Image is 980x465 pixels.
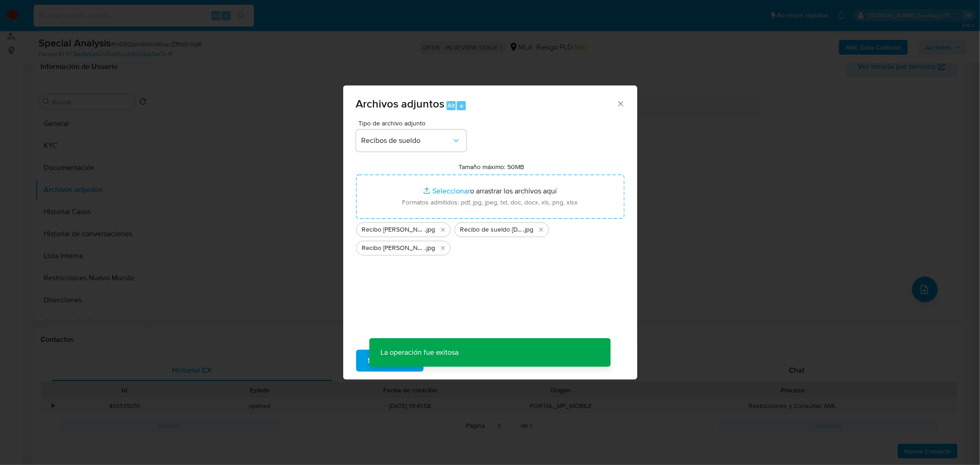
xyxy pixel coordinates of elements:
span: .jpg [425,244,436,253]
span: Recibo [PERSON_NAME] [DATE] [362,225,425,234]
span: Tipo de archivo adjunto [358,120,469,126]
ul: Archivos seleccionados [356,219,624,255]
span: .jpg [425,225,436,234]
span: Cancelar [439,351,469,371]
span: Archivos adjuntos [356,96,445,112]
button: Eliminar Recibo de sueldo junio 25.jpg [437,243,448,254]
span: Recibo [PERSON_NAME] [DATE] [362,244,425,253]
span: Alt [448,101,455,110]
span: Recibos de sueldo [362,136,452,145]
span: a [460,101,463,110]
button: Subir archivo [356,350,424,372]
span: .jpg [523,225,534,234]
button: Recibos de sueldo [356,130,466,152]
p: La operación fue exitosa [369,338,470,367]
button: Eliminar Recibo de sueldo julio 25.jpg [536,224,547,235]
label: Tamaño máximo: 50MB [459,163,524,171]
span: Recibo de sueldo [DATE] [460,225,523,234]
button: Eliminar Recibo de sueldo mayo 25.jpg [437,224,448,235]
span: Subir archivo [368,351,412,371]
button: Cerrar [616,99,624,108]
